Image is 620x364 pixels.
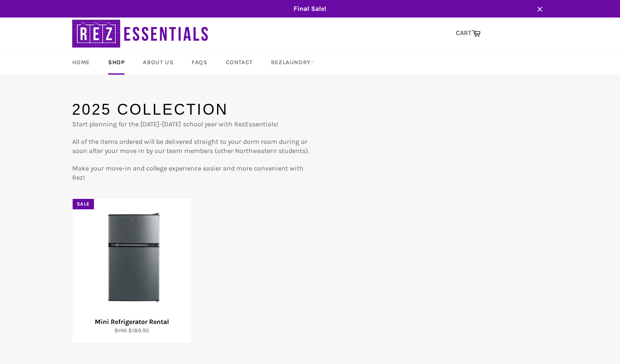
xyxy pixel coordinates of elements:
s: $196 [114,327,127,334]
img: Mini Refrigerator Rental [83,210,181,307]
a: About Us [134,50,182,75]
span: Final Sale! [64,4,557,13]
img: RezEssentials [72,18,210,50]
p: Start planning for the [DATE]-[DATE] school year with RezEssentials! [72,120,310,129]
a: Mini Refrigerator Rental Mini Refrigerator Rental $196 $189.95 [72,199,191,343]
a: RezLaundry [263,50,323,75]
div: $189.95 [78,326,186,334]
a: Shop [100,50,133,75]
div: Sale [73,199,94,209]
a: Contact [218,50,261,75]
a: CART [452,25,485,42]
p: All of the items ordered will be delivered straight to your dorm room during or soon after your m... [72,137,310,156]
h1: 2025 Collection [72,99,310,120]
p: Make your move-in and college experience easier and more convenient with Rez! [72,164,310,182]
a: FAQs [183,50,215,75]
div: Mini Refrigerator Rental [78,317,186,326]
a: Home [64,50,98,75]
